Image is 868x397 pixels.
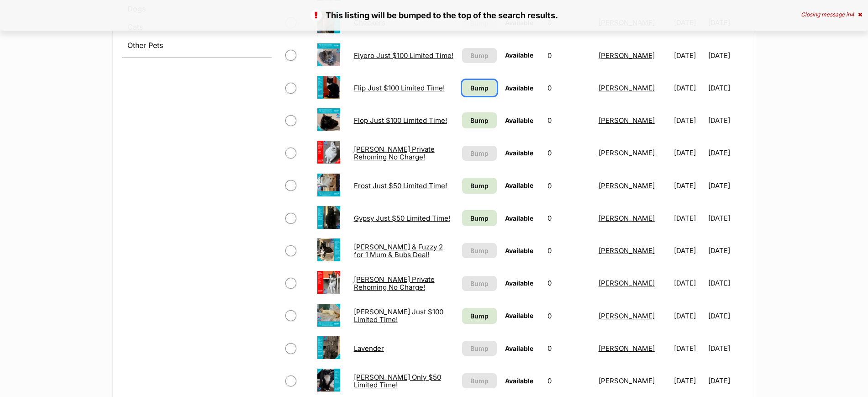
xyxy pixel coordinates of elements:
[801,11,862,18] div: Closing message in
[544,267,594,299] td: 0
[599,312,655,320] a: [PERSON_NAME]
[670,137,707,169] td: [DATE]
[462,308,497,324] a: Bump
[599,148,655,157] a: [PERSON_NAME]
[470,213,489,223] span: Bump
[599,246,655,255] a: [PERSON_NAME]
[470,279,489,288] span: Bump
[354,84,445,92] a: Flip Just $100 Limited Time!
[354,214,450,222] a: Gypsy Just $50 Limited Time!
[462,112,497,128] a: Bump
[317,206,340,229] img: Gypsy Just $50 Limited Time!
[470,83,489,93] span: Bump
[708,333,745,364] td: [DATE]
[505,247,533,254] span: Available
[544,365,594,397] td: 0
[670,170,707,201] td: [DATE]
[544,105,594,136] td: 0
[470,116,489,125] span: Bump
[505,181,533,189] span: Available
[670,72,707,104] td: [DATE]
[599,51,655,60] a: [PERSON_NAME]
[670,40,707,71] td: [DATE]
[670,300,707,332] td: [DATE]
[599,181,655,190] a: [PERSON_NAME]
[851,11,854,18] span: 4
[670,202,707,234] td: [DATE]
[354,373,441,389] a: [PERSON_NAME] Only $50 Limited Time!
[544,300,594,332] td: 0
[354,116,447,125] a: Flop Just $100 Limited Time!
[670,105,707,136] td: [DATE]
[708,202,745,234] td: [DATE]
[354,145,435,161] a: [PERSON_NAME] Private Rehoming No Charge!
[505,214,533,222] span: Available
[317,174,340,196] img: Frost Just $50 Limited Time!
[505,279,533,287] span: Available
[505,116,533,124] span: Available
[462,80,497,96] a: Bump
[708,267,745,299] td: [DATE]
[470,376,489,386] span: Bump
[670,235,707,266] td: [DATE]
[708,40,745,71] td: [DATE]
[708,365,745,397] td: [DATE]
[462,373,497,388] button: Bump
[599,344,655,353] a: [PERSON_NAME]
[544,235,594,266] td: 0
[708,72,745,104] td: [DATE]
[354,344,384,353] a: Lavender
[9,9,859,21] p: This listing will be bumped to the top of the search results.
[354,307,443,324] a: [PERSON_NAME] Just $100 Limited Time!
[708,137,745,169] td: [DATE]
[122,37,272,53] a: Other Pets
[544,170,594,201] td: 0
[470,311,489,321] span: Bump
[708,300,745,332] td: [DATE]
[505,51,533,59] span: Available
[470,344,489,353] span: Bump
[470,148,489,158] span: Bump
[354,275,435,291] a: [PERSON_NAME] Private Rehoming No Charge!
[505,312,533,319] span: Available
[470,181,489,191] span: Bump
[462,48,497,63] button: Bump
[470,51,489,60] span: Bump
[599,376,655,385] a: [PERSON_NAME]
[708,235,745,266] td: [DATE]
[599,279,655,287] a: [PERSON_NAME]
[599,214,655,222] a: [PERSON_NAME]
[462,243,497,258] button: Bump
[708,105,745,136] td: [DATE]
[544,72,594,104] td: 0
[470,246,489,255] span: Bump
[354,243,443,259] a: [PERSON_NAME] & Fuzzy 2 for 1 Mum & Bubs Deal!
[505,344,533,352] span: Available
[544,40,594,71] td: 0
[670,365,707,397] td: [DATE]
[354,51,453,60] a: Fiyero Just $100 Limited Time!
[462,341,497,356] button: Bump
[505,377,533,385] span: Available
[708,170,745,201] td: [DATE]
[544,202,594,234] td: 0
[505,84,533,92] span: Available
[670,333,707,364] td: [DATE]
[354,181,447,190] a: Frost Just $50 Limited Time!
[462,146,497,161] button: Bump
[462,276,497,291] button: Bump
[505,149,533,157] span: Available
[599,84,655,92] a: [PERSON_NAME]
[462,210,497,226] a: Bump
[544,137,594,169] td: 0
[599,116,655,125] a: [PERSON_NAME]
[670,267,707,299] td: [DATE]
[544,333,594,364] td: 0
[462,178,497,194] a: Bump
